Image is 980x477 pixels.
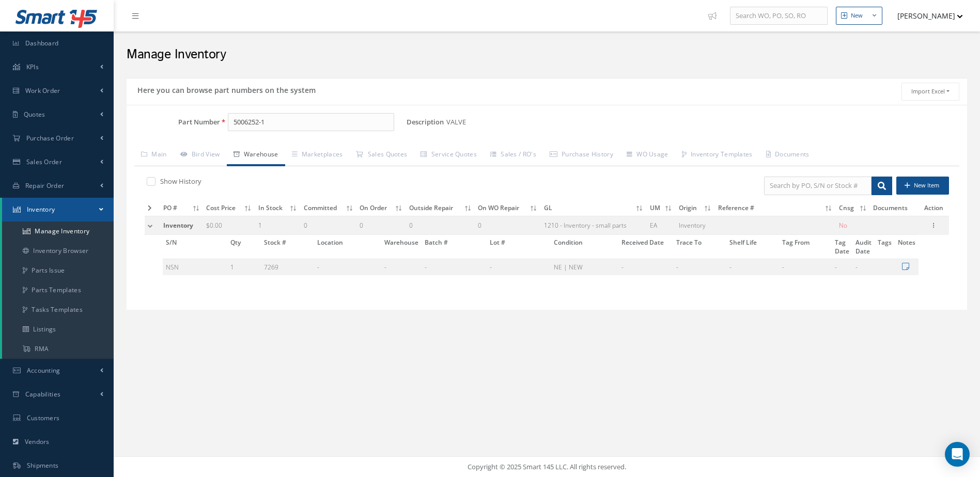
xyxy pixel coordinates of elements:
[852,235,875,259] th: Audit Date
[896,177,949,195] button: New Item
[895,235,919,259] th: Notes
[2,241,114,261] a: Inventory Browser
[541,216,647,235] td: 1210 - Inventory - small parts
[25,86,60,95] span: Work Order
[422,235,487,259] th: Batch #
[203,200,255,216] th: Cost Price
[832,259,852,275] td: -
[675,145,759,166] a: Inventory Templates
[381,235,422,259] th: Warehouse
[2,261,114,280] a: Parts Issue
[407,118,444,126] label: Description
[26,134,74,142] span: Purchase Order
[839,221,847,230] span: No
[673,259,726,275] td: -
[484,145,543,166] a: Sales / RO's
[127,47,967,62] h2: Manage Inventory
[414,145,484,166] a: Service Quotes
[134,145,174,166] a: Main
[851,11,863,20] div: New
[356,216,406,235] td: 0
[317,263,319,272] span: -
[779,259,832,275] td: -
[475,200,541,216] th: On WO Repair
[160,200,203,216] th: PO #
[422,259,487,275] td: -
[27,461,59,470] span: Shipments
[163,235,227,259] th: S/N
[203,216,255,235] td: $0.00
[446,113,470,132] span: VALVE
[124,462,970,472] div: Copyright © 2025 Smart 145 LLC. All rights reserved.
[836,200,870,216] th: Cnsg
[2,339,114,359] a: RMA
[618,235,673,259] th: Received Date
[381,259,422,275] td: -
[487,259,551,275] td: -
[255,216,301,235] td: 1
[227,259,261,275] td: 1
[127,118,220,126] label: Part Number
[888,6,963,26] button: [PERSON_NAME]
[158,177,201,186] label: Show History
[406,216,475,235] td: 0
[25,437,50,446] span: Vendors
[301,216,356,235] td: 0
[647,200,676,216] th: UM
[261,259,314,275] td: 7269
[349,145,414,166] a: Sales Quotes
[475,216,541,235] td: 0
[543,145,620,166] a: Purchase History
[832,235,852,259] th: Tag Date
[2,221,114,241] a: Manage Inventory
[406,200,475,216] th: Outside Repair
[314,235,381,259] th: Location
[26,62,39,71] span: KPIs
[2,198,114,221] a: Inventory
[27,366,60,375] span: Accounting
[875,235,895,259] th: Tags
[24,110,45,119] span: Quotes
[730,7,828,25] input: Search WO, PO, SO, RO
[852,259,875,275] td: -
[145,177,539,188] div: Show and not show all detail with stock
[551,235,618,259] th: Condition
[836,7,882,25] button: New
[2,280,114,300] a: Parts Templates
[174,145,227,166] a: Bird View
[764,177,872,195] input: Search by PO, S/N or Stock #
[285,145,350,166] a: Marketplaces
[163,221,193,230] span: Inventory
[919,200,949,216] th: Action
[25,181,65,190] span: Repair Order
[261,235,314,259] th: Stock #
[134,83,316,95] h5: Here you can browse part numbers on the system
[673,235,726,259] th: Trace To
[726,259,779,275] td: -
[227,235,261,259] th: Qty
[541,200,647,216] th: GL
[356,200,406,216] th: On Order
[945,442,970,467] div: Open Intercom Messenger
[2,300,114,320] a: Tasks Templates
[759,145,816,166] a: Documents
[25,39,59,47] span: Dashboard
[2,320,114,339] a: Listings
[27,205,55,214] span: Inventory
[227,145,285,166] a: Warehouse
[27,414,60,422] span: Customers
[301,200,356,216] th: Committed
[487,235,551,259] th: Lot #
[163,259,227,275] td: NSN
[715,200,836,216] th: Reference #
[618,259,673,275] td: -
[620,145,675,166] a: WO Usage
[676,216,715,235] td: Inventory
[647,216,676,235] td: EA
[255,200,301,216] th: In Stock
[26,157,62,166] span: Sales Order
[551,259,618,275] td: NE | NEW
[25,390,61,399] span: Capabilities
[779,235,832,259] th: Tag From
[901,83,959,101] button: Import Excel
